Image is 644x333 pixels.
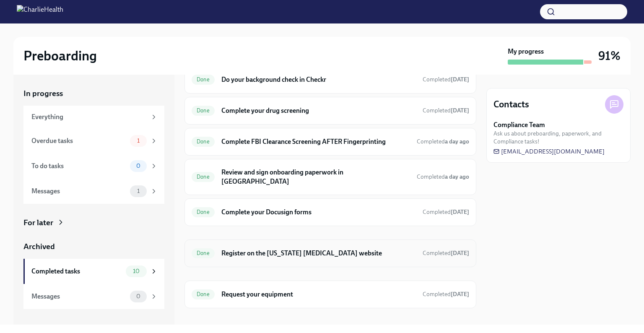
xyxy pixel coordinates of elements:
h6: Do your background check in Checkr [221,75,416,84]
a: DoneComplete your Docusign formsCompleted[DATE] [192,206,469,219]
span: Completed [417,138,469,145]
span: August 18th, 2025 16:18 [423,208,469,216]
strong: a day ago [445,173,469,180]
a: DoneDo your background check in CheckrCompleted[DATE] [192,73,469,86]
div: Messages [31,187,127,196]
a: Messages1 [23,179,164,204]
span: Done [192,209,215,215]
h6: Complete FBI Clearance Screening AFTER Fingerprinting [221,137,410,146]
span: August 18th, 2025 16:58 [423,249,469,257]
h6: Register on the [US_STATE] [MEDICAL_DATA] website [221,249,416,258]
a: DoneComplete your drug screeningCompleted[DATE] [192,104,469,117]
a: [EMAIL_ADDRESS][DOMAIN_NAME] [493,147,605,156]
a: Everything [23,106,164,128]
h4: Contacts [493,98,529,111]
span: Done [192,174,215,180]
span: Completed [417,173,469,180]
span: 10 [128,268,145,274]
a: For later [23,217,164,228]
span: August 20th, 2025 14:50 [423,290,469,298]
a: To do tasks0 [23,153,164,179]
a: DoneReview and sign onboarding paperwork in [GEOGRAPHIC_DATA]Completeda day ago [192,166,469,188]
span: 1 [132,138,145,144]
h6: Complete your drug screening [221,106,416,115]
strong: [DATE] [451,107,469,114]
img: CharlieHealth [17,5,63,18]
a: Messages0 [23,284,164,309]
span: 0 [131,293,145,299]
strong: [DATE] [451,76,469,83]
a: Overdue tasks1 [23,128,164,153]
strong: a day ago [445,138,469,145]
a: In progress [23,88,164,99]
h6: Review and sign onboarding paperwork in [GEOGRAPHIC_DATA] [221,168,410,186]
div: Everything [31,112,147,122]
span: Done [192,291,215,297]
strong: [DATE] [451,208,469,216]
span: Completed [423,107,469,114]
h3: 91% [598,48,621,63]
span: Completed [423,250,469,257]
span: 1 [132,188,145,194]
span: August 26th, 2025 15:30 [417,173,469,181]
strong: Compliance Team [493,120,545,130]
div: Completed tasks [31,267,122,276]
div: Messages [31,292,127,301]
span: Done [192,138,215,145]
strong: [DATE] [451,291,469,298]
a: DoneRequest your equipmentCompleted[DATE] [192,288,469,301]
span: August 18th, 2025 16:58 [423,75,469,83]
strong: [DATE] [451,250,469,257]
span: Done [192,107,215,114]
a: DoneRegister on the [US_STATE] [MEDICAL_DATA] websiteCompleted[DATE] [192,247,469,260]
h6: Request your equipment [221,290,416,299]
a: Archived [23,241,164,252]
span: Done [192,250,215,256]
h6: Complete your Docusign forms [221,208,416,217]
a: DoneComplete FBI Clearance Screening AFTER FingerprintingCompleteda day ago [192,135,469,148]
strong: My progress [508,47,544,56]
span: 0 [131,163,145,169]
span: Completed [423,76,469,83]
span: August 19th, 2025 14:24 [423,107,469,114]
div: To do tasks [31,161,127,171]
span: Ask us about preboarding, paperwork, and Compliance tasks! [493,130,623,146]
div: Overdue tasks [31,136,127,146]
span: Completed [423,291,469,298]
span: August 27th, 2025 10:42 [417,138,469,146]
span: Completed [423,208,469,216]
div: For later [23,217,53,228]
h2: Preboarding [23,47,97,64]
span: Done [192,76,215,83]
a: Completed tasks10 [23,259,164,284]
